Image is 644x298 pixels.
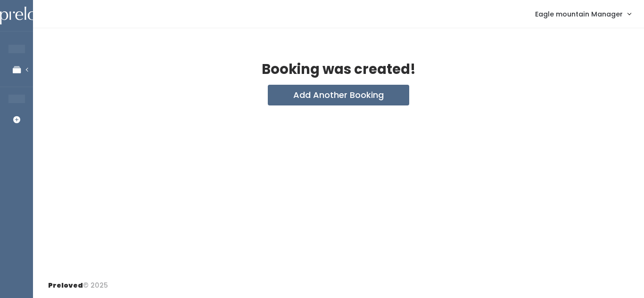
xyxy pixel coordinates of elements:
span: Preloved [48,281,83,290]
h2: Booking was created! [262,62,416,77]
span: Eagle mountain Manager [535,9,623,19]
button: Add Another Booking [268,85,409,105]
div: © 2025 [48,273,108,290]
a: Eagle mountain Manager [526,4,640,24]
